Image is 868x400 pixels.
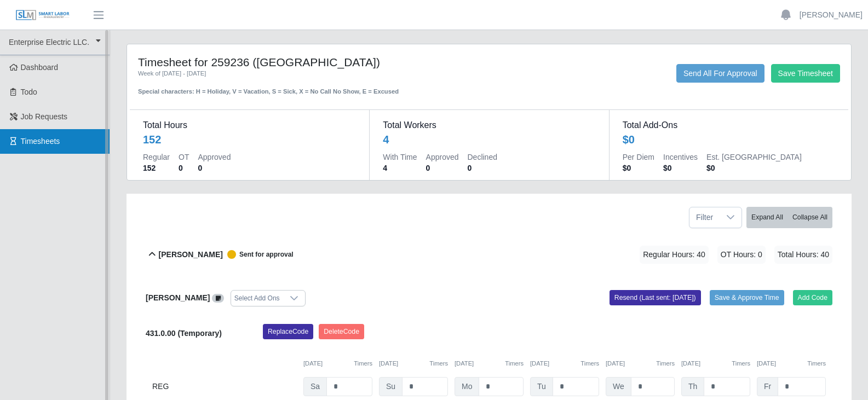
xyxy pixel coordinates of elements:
span: Timesheets [21,137,60,146]
div: [DATE] [530,359,599,368]
dt: OT [179,152,189,163]
dt: Per Diem [623,152,654,163]
div: [DATE] [681,359,750,368]
div: [DATE] [303,359,372,368]
dt: Total Workers [383,119,595,132]
dt: Approved [198,152,231,163]
dt: With Time [383,152,417,163]
dt: Approved [426,152,459,163]
dd: 0 [179,163,189,173]
button: Timers [429,359,448,368]
span: Mo [455,377,479,396]
span: Su [379,377,403,396]
button: Expand All [746,207,788,228]
div: 4 [383,132,389,147]
b: [PERSON_NAME] [146,293,210,302]
span: Fr [757,377,778,396]
button: Timers [580,359,599,368]
dd: $0 [663,163,698,173]
span: Dashboard [21,63,59,72]
a: View/Edit Notes [212,293,224,302]
span: Filter [689,207,720,228]
span: Th [681,377,704,396]
div: [DATE] [606,359,675,368]
dd: 0 [198,163,231,173]
span: OT Hours: 0 [717,246,766,264]
a: [PERSON_NAME] [800,9,863,21]
span: Job Requests [21,112,68,121]
div: [DATE] [379,359,448,368]
button: Collapse All [787,207,832,228]
button: Save & Approve Time [710,290,784,305]
button: Timers [505,359,524,368]
dt: Declined [468,152,497,163]
button: Add Code [793,290,833,305]
button: Timers [656,359,675,368]
div: Select Add Ons [231,291,283,306]
span: Total Hours: 40 [774,246,832,264]
button: DeleteCode [319,324,364,339]
button: [PERSON_NAME] Sent for approval Regular Hours: 40 OT Hours: 0 Total Hours: 40 [146,233,832,277]
div: REG [152,377,297,396]
h4: Timesheet for 259236 ([GEOGRAPHIC_DATA]) [138,55,421,69]
div: bulk actions [746,207,832,228]
span: Regular Hours: 40 [640,246,709,264]
dd: 0 [468,163,497,173]
div: Special characters: H = Holiday, V = Vacation, S = Sick, X = No Call No Show, E = Excused [138,78,421,96]
dd: $0 [623,163,654,173]
dd: 152 [143,163,170,173]
button: Save Timesheet [771,64,840,83]
div: [DATE] [455,359,524,368]
b: [PERSON_NAME] [159,249,223,260]
button: Timers [732,359,750,368]
dd: 0 [426,163,459,173]
span: Sent for approval [223,250,294,259]
button: ReplaceCode [263,324,313,339]
div: Week of [DATE] - [DATE] [138,69,421,78]
button: Send All For Approval [676,64,764,83]
dt: Total Hours [143,119,356,132]
div: $0 [623,132,635,147]
dt: Total Add-Ons [623,119,835,132]
button: Timers [354,359,372,368]
dd: $0 [706,163,802,173]
dd: 4 [383,163,417,173]
span: Sa [303,377,327,396]
dt: Incentives [663,152,698,163]
dt: Regular [143,152,170,163]
div: 152 [143,132,161,147]
span: We [606,377,631,396]
img: SLM Logo [15,9,70,21]
b: 431.0.00 (Temporary) [146,329,222,338]
button: Timers [807,359,826,368]
dt: Est. [GEOGRAPHIC_DATA] [706,152,802,163]
span: Todo [21,88,37,96]
button: Resend (Last sent: [DATE]) [610,290,701,305]
div: [DATE] [757,359,826,368]
span: Tu [530,377,553,396]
